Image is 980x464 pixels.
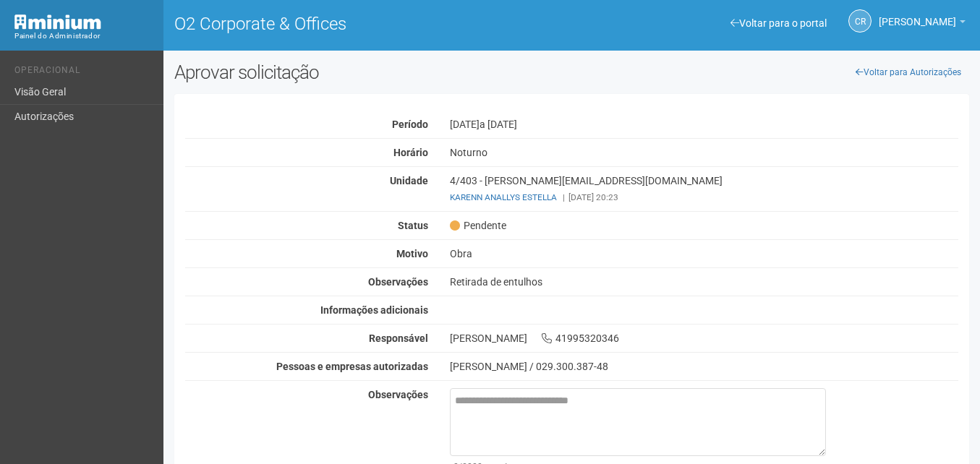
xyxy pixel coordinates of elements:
[848,9,872,33] a: CR
[480,119,517,130] span: a [DATE]
[369,332,428,344] strong: Responsável
[450,191,958,204] div: [DATE] 20:23
[174,14,561,33] h1: O2 Corporate & Offices
[14,65,153,80] li: Operacional
[174,61,561,83] h2: Aprovar solicitação
[730,17,827,29] a: Voltar para o portal
[439,118,969,131] div: [DATE]
[439,332,969,345] div: [PERSON_NAME] 41995320346
[14,30,153,43] div: Painel do Administrador
[320,304,428,316] strong: Informações adicionais
[879,18,966,30] a: [PERSON_NAME]
[439,247,969,260] div: Obra
[368,389,428,400] strong: Observações
[396,248,428,259] strong: Motivo
[848,61,969,83] a: Voltar para Autorizações
[392,119,428,130] strong: Período
[879,2,956,27] span: Celso Rodrigues da Costa
[450,219,506,232] span: Pendente
[390,175,428,186] strong: Unidade
[450,360,958,373] div: [PERSON_NAME] / 029.300.387-48
[450,192,557,202] a: KARENN ANALLYS ESTELLA
[14,14,101,30] img: Minium
[439,174,969,204] div: 4/403 - [PERSON_NAME][EMAIL_ADDRESS][DOMAIN_NAME]
[393,147,428,158] strong: Horário
[439,146,969,159] div: Noturno
[276,361,428,372] strong: Pessoas e empresas autorizadas
[368,276,428,288] strong: Observações
[439,275,969,288] div: Retirada de entulhos
[563,192,565,202] span: |
[398,220,428,231] strong: Status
